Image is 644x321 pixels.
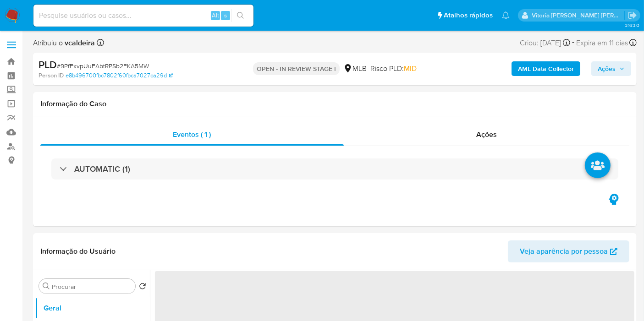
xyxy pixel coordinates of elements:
b: vcaldeira [63,38,95,48]
button: Procurar [43,283,50,290]
span: # 9PfFxvpUuEAbtRPSb2FKA5MW [57,61,149,71]
input: Pesquise usuários ou casos... [33,10,253,22]
b: Person ID [39,71,64,80]
input: Procurar [52,283,132,291]
span: Expira em 11 dias [576,38,628,48]
a: Sair [627,11,637,20]
a: e8b496700fbc7802f60fbca7027ca29d [66,71,173,80]
button: Retornar ao pedido padrão [139,283,146,293]
button: Ações [591,61,631,76]
div: MLB [343,64,367,74]
span: Risco PLD: [370,64,417,74]
h1: Informação do Usuário [40,247,116,256]
span: MID [404,63,417,74]
button: search-icon [231,9,250,22]
h3: AUTOMATIC (1) [74,164,130,174]
span: Alt [212,11,219,20]
span: Eventos ( 1 ) [173,129,211,140]
b: PLD [39,57,57,72]
span: Atribuiu o [33,38,95,48]
span: Ações [476,129,497,140]
button: Geral [35,297,150,319]
p: vitoria.caldeira@mercadolivre.com [532,11,625,20]
a: Notificações [502,11,510,19]
div: AUTOMATIC (1) [51,158,618,180]
div: Criou: [DATE] [520,37,570,49]
p: OPEN - IN REVIEW STAGE I [253,62,340,75]
button: Veja aparência por pessoa [508,240,629,262]
button: AML Data Collector [512,61,580,76]
span: Ações [598,61,616,76]
h1: Informação do Caso [40,99,629,109]
span: - [572,37,574,49]
span: Veja aparência por pessoa [520,240,608,262]
b: AML Data Collector [518,61,574,76]
span: Atalhos rápidos [444,11,493,20]
span: s [224,11,227,20]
